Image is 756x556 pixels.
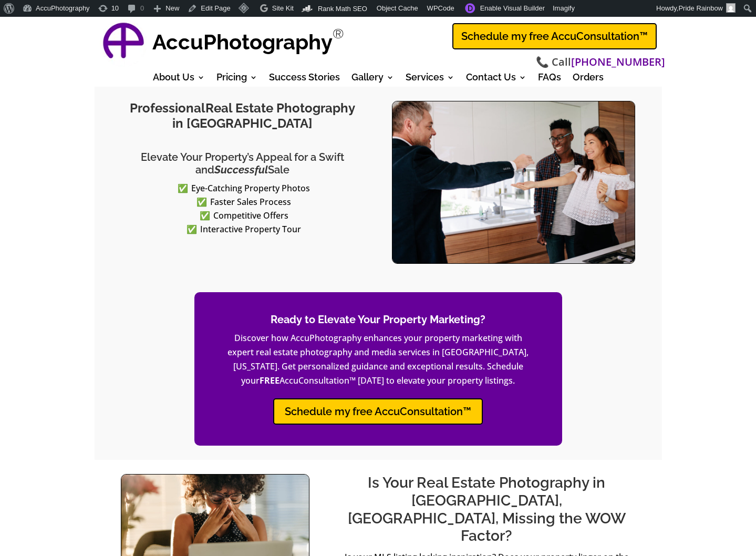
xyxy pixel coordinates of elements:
h2: Elevate Your Property’s Appeal for a Swift and Sale [121,151,364,181]
iframe: Widget - Botsonic [717,514,756,556]
span: Real Estate Photography [205,100,355,116]
img: Avatar of pride rainbow [726,3,736,13]
a: Schedule my free AccuConsultation™ [452,23,657,49]
a: Orders [573,74,604,85]
li: Faster Sales Process [129,195,364,209]
h1: Professional [121,101,364,137]
img: AccuPhotography [100,19,147,67]
strong: AccuPhotography [152,29,333,54]
a: Success Stories [269,74,340,85]
span: in [GEOGRAPHIC_DATA] [172,116,313,131]
a: FAQs [538,74,561,85]
a: Gallery [351,74,394,85]
a: About Us [153,74,205,85]
a: Schedule my free AccuConsultation™ [273,398,483,425]
span: Site Kit [272,4,294,12]
a: Contact Us [466,74,526,85]
a: [PHONE_NUMBER] [571,55,665,70]
p: Discover how AccuPhotography enhances your property marketing with expert real estate photography... [226,331,531,388]
span: Is Your Real Estate Photography in [GEOGRAPHIC_DATA], [GEOGRAPHIC_DATA], Missing the WOW Factor? [348,474,626,544]
h2: Ready to Elevate Your Property Marketing? [226,313,531,331]
li: Eye-Catching Property Photos [129,181,364,195]
img: Professional-Real-Estate-Photography-Dallas-Fort-Worth-Realtor-Keys-Buyer [392,101,635,263]
li: Competitive Offers [129,209,364,222]
a: AccuPhotography Logo - Professional Real Estate Photography and Media Services in Dallas, Texas [100,19,147,67]
span: Rank Math SEO [318,5,367,13]
strong: FREE [260,375,279,386]
em: Successful [214,163,268,176]
a: Services [406,74,454,85]
sup: Registered Trademark [333,26,344,42]
span: 📞 Call [536,55,665,70]
a: Pricing [216,74,257,85]
span: Pride Rainbow [678,4,723,12]
li: Interactive Property Tour [129,222,364,236]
